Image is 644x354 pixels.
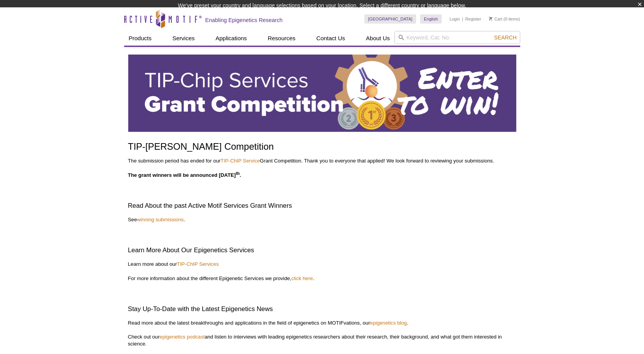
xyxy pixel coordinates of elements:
li: | [462,14,463,24]
a: epigenetics blog [370,320,407,326]
img: Your Cart [489,17,492,21]
input: Keyword, Cat. No. [395,31,520,44]
a: About Us [361,31,395,46]
a: Applications [211,31,251,46]
img: Active Motif TIP-ChIP Services Grant Competition [128,55,516,132]
p: Learn more about our [128,261,516,268]
a: click here [291,275,313,281]
a: Register [465,16,481,22]
a: English [420,14,442,24]
p: See . [128,216,516,223]
p: Read more about the latest breakthroughs and applications in the field of epigenetics on MOTIFvat... [128,320,516,347]
a: Resources [263,31,300,46]
a: Login [449,16,460,22]
p: For more information about the different Epigenetic Services we provide, . [128,275,516,282]
a: TIP-ChIP Service [220,158,260,164]
li: (0 items) [489,14,520,24]
h2: Read About the past Active Motif Services Grant Winners [128,201,516,210]
h1: TIP-[PERSON_NAME] Competition [128,142,516,153]
h2: Enabling Epigenetics Research [205,17,283,24]
p: The submission period has ended for our Grant Competition. Thank you to everyone that applied! We... [128,157,516,164]
span: Search [494,34,516,41]
a: Services [168,31,200,46]
h2: Stay Up-To-Date with the Latest Epigenetics News [128,304,516,314]
sup: th [236,171,239,176]
a: [GEOGRAPHIC_DATA] [364,14,417,24]
a: Cart [489,16,502,22]
strong: The grant winners will be announced [DATE] . [128,172,241,178]
a: Contact Us [312,31,350,46]
a: winning submissions [137,217,184,222]
a: epigenetics podcast [160,334,205,340]
button: Search [492,34,519,41]
h2: Learn More About Our Epigenetics Services [128,246,516,255]
img: Change Here [347,6,367,24]
a: TIP-ChIP Services [177,261,219,267]
a: Products [124,31,156,46]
